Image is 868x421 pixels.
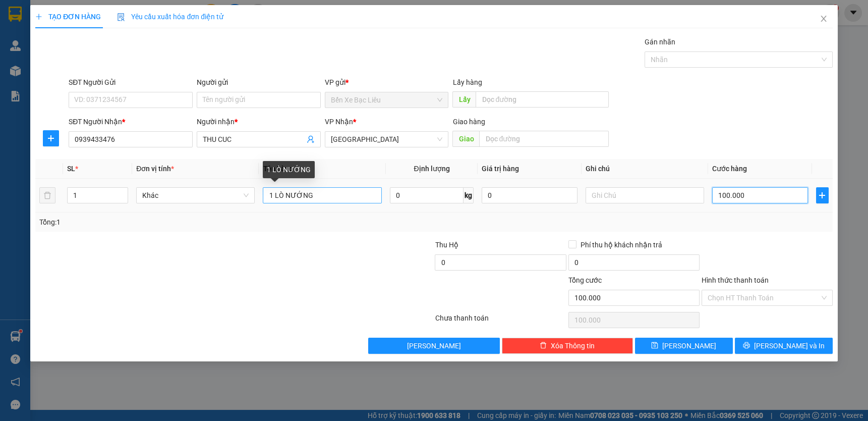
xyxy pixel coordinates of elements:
[43,130,59,146] button: plus
[452,131,479,147] span: Giao
[651,342,658,350] span: save
[39,187,55,203] button: delete
[263,161,315,178] div: 1 LÒ NƯỚNG
[325,77,449,88] div: VP gửi
[307,135,315,143] span: user-add
[452,118,485,126] span: Giao hàng
[331,132,443,147] span: Sài Gòn
[117,13,125,21] img: icon
[645,38,675,46] label: Gán nhãn
[479,131,608,147] input: Dọc đường
[117,13,223,21] span: Yêu cầu xuất hóa đơn điện tử
[35,13,101,21] span: TẠO ĐƠN HÀNG
[702,276,769,284] label: Hình thức thanh toán
[35,13,42,20] span: plus
[482,165,519,173] span: Giá trị hàng
[435,241,458,249] span: Thu Hộ
[368,338,499,354] button: [PERSON_NAME]
[414,165,449,173] span: Định lượng
[551,340,595,351] span: Xóa Thông tin
[136,165,174,173] span: Đơn vị tính
[820,15,828,23] span: close
[482,187,577,203] input: 0
[476,91,608,108] input: Dọc đường
[712,165,747,173] span: Cước hàng
[586,187,704,203] input: Ghi Chú
[452,91,476,108] span: Lấy
[743,342,750,350] span: printer
[662,340,716,351] span: [PERSON_NAME]
[69,77,193,88] div: SĐT Người Gửi
[331,92,443,108] span: Bến Xe Bạc Liêu
[67,165,75,173] span: SL
[464,187,474,203] span: kg
[325,118,353,126] span: VP Nhận
[635,338,733,354] button: save[PERSON_NAME]
[197,77,321,88] div: Người gửi
[735,338,833,354] button: printer[PERSON_NAME] và In
[39,217,335,228] div: Tổng: 1
[817,191,828,199] span: plus
[69,116,193,127] div: SĐT Người Nhận
[197,116,321,127] div: Người nhận
[263,187,381,203] input: VD: Bàn, Ghế
[540,342,547,350] span: delete
[809,5,838,33] button: Close
[568,276,602,284] span: Tổng cước
[502,338,633,354] button: deleteXóa Thông tin
[434,312,567,330] div: Chưa thanh toán
[452,78,482,86] span: Lấy hàng
[816,187,829,203] button: plus
[142,188,249,203] span: Khác
[407,340,461,351] span: [PERSON_NAME]
[754,340,825,351] span: [PERSON_NAME] và In
[43,134,59,142] span: plus
[582,159,708,179] th: Ghi chú
[576,239,666,250] span: Phí thu hộ khách nhận trả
